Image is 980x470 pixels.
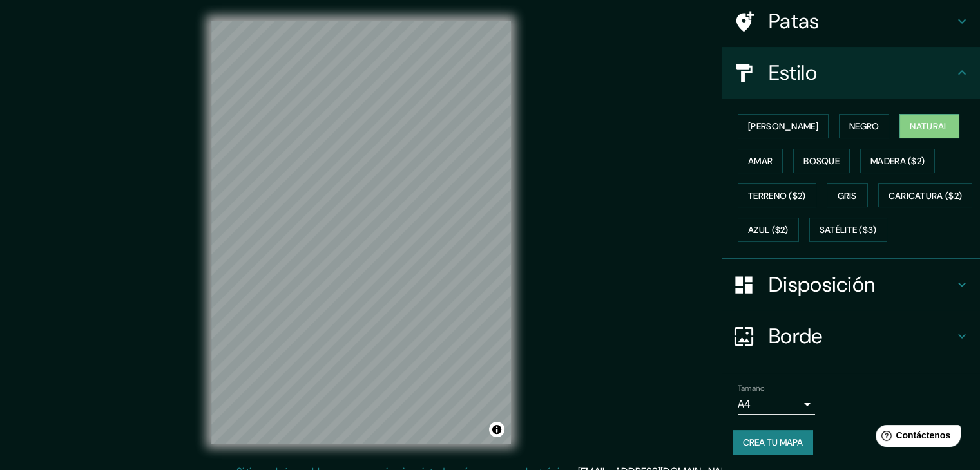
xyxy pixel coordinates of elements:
button: [PERSON_NAME] [738,114,829,138]
canvas: Mapa [211,21,511,444]
font: [PERSON_NAME] [748,120,818,132]
font: Tamaño [738,383,764,393]
button: Activar o desactivar atribución [489,422,504,437]
font: Terreno ($2) [748,190,806,202]
font: Borde [769,323,823,350]
font: Negro [849,120,879,132]
div: Estilo [722,47,980,99]
font: Gris [838,190,857,202]
font: Azul ($2) [748,225,789,236]
div: A4 [738,394,815,415]
font: Satélite ($3) [820,225,877,236]
font: Bosque [803,155,840,167]
button: Satélite ($3) [809,218,887,242]
font: Amar [748,155,773,167]
button: Amar [738,149,783,173]
div: Borde [722,310,980,362]
button: Caricatura ($2) [878,183,973,208]
button: Madera ($2) [860,149,935,173]
button: Crea tu mapa [733,430,813,455]
font: Caricatura ($2) [889,190,963,202]
button: Terreno ($2) [738,183,816,208]
iframe: Lanzador de widgets de ayuda [865,420,966,456]
font: Patas [769,8,820,35]
font: Madera ($2) [870,155,925,167]
button: Bosque [793,149,850,173]
button: Gris [827,183,868,208]
button: Negro [839,114,890,138]
font: Disposición [769,271,875,298]
font: Estilo [769,59,817,86]
font: A4 [738,397,751,411]
button: Natural [899,114,959,138]
font: Crea tu mapa [743,437,803,448]
button: Azul ($2) [738,218,799,242]
div: Disposición [722,259,980,310]
font: Natural [910,120,948,132]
